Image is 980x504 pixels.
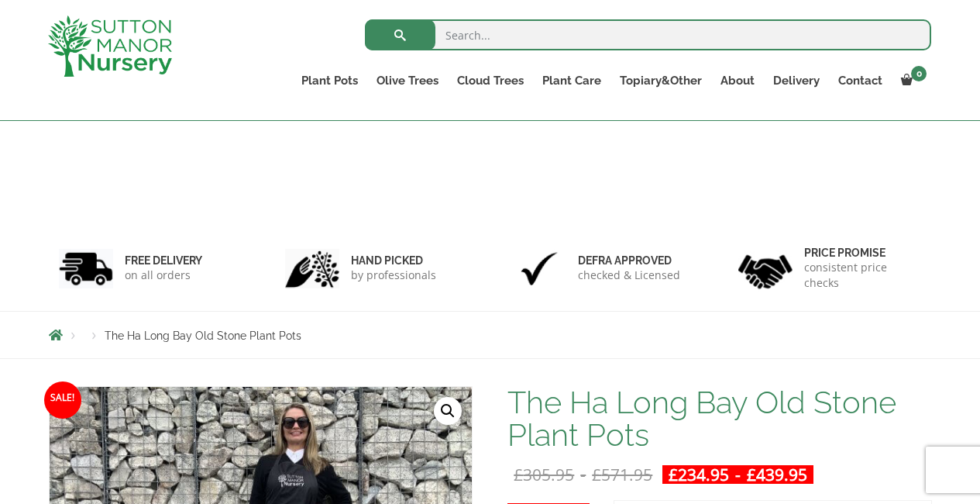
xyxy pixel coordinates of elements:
[610,70,711,91] a: Topiary&Other
[49,329,932,341] nav: Breadcrumbs
[365,19,931,50] input: Search...
[592,464,652,485] bdi: 571.95
[507,465,658,484] del: -
[367,70,448,91] a: Olive Trees
[669,464,729,485] bdi: 234.95
[59,249,113,288] img: 1.jpg
[578,254,680,268] h6: Defra approved
[44,381,81,419] span: Sale!
[292,70,367,91] a: Plant Pots
[125,254,202,268] h6: FREE DELIVERY
[448,70,533,91] a: Cloud Trees
[514,464,523,485] span: £
[804,260,922,291] p: consistent price checks
[105,330,301,342] span: The Ha Long Bay Old Stone Plant Pots
[829,70,892,91] a: Contact
[892,70,931,91] a: 0
[48,16,172,77] img: logo
[533,70,610,91] a: Plant Care
[738,245,793,292] img: 4.jpg
[764,70,829,91] a: Delivery
[512,249,566,288] img: 3.jpg
[351,268,436,283] p: by professionals
[669,464,678,485] span: £
[592,464,601,485] span: £
[911,66,927,81] span: 0
[662,465,813,484] ins: -
[285,249,339,288] img: 2.jpg
[747,464,756,485] span: £
[747,464,807,485] bdi: 439.95
[514,464,574,485] bdi: 305.95
[711,70,764,91] a: About
[125,268,202,283] p: on all orders
[578,268,680,283] p: checked & Licensed
[434,397,462,425] a: View full-screen image gallery
[507,386,931,451] h1: The Ha Long Bay Old Stone Plant Pots
[804,246,922,260] h6: Price promise
[351,254,436,268] h6: hand picked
